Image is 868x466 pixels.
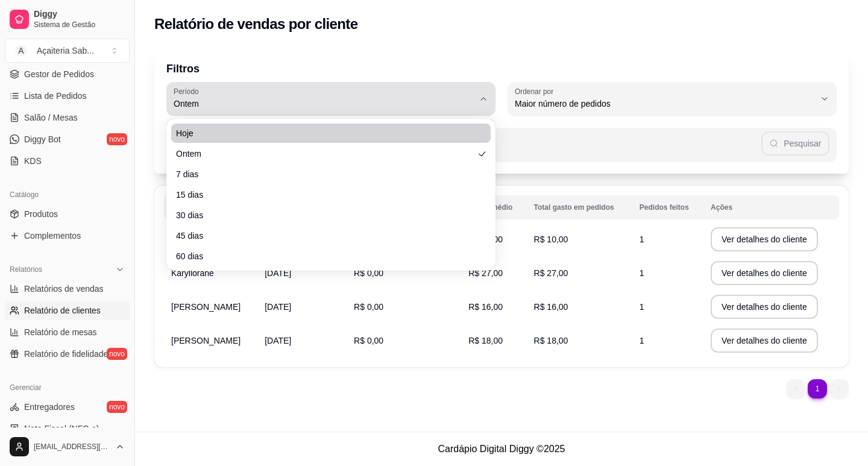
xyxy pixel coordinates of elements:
th: Ações [703,195,839,219]
span: Complementos [24,230,81,242]
span: Diggy Bot [24,133,61,145]
span: 7 dias [176,168,474,180]
span: R$ 27,00 [468,268,503,278]
span: 1 [640,235,644,244]
button: Ver detalhes do cliente [711,261,818,285]
span: R$ 10,00 [534,235,568,244]
span: 60 dias [176,250,474,262]
button: Select a team [5,39,130,63]
button: Ver detalhes do cliente [711,329,818,353]
div: Açaiteria Sab ... [37,45,94,57]
span: Relatório de mesas [24,326,97,338]
span: [PERSON_NAME] [171,302,241,312]
button: Ver detalhes do cliente [711,227,818,251]
span: Relatório de fidelidade [24,348,108,360]
li: pagination item 1 active [808,379,827,398]
span: 15 dias [176,189,474,201]
label: Período [174,86,203,96]
span: KDS [24,155,42,167]
span: R$ 0,00 [354,336,383,345]
span: Hoje [176,127,474,139]
div: Catálogo [5,185,130,204]
th: Total gasto em pedidos [527,195,632,219]
nav: pagination navigation [780,373,855,405]
span: 45 dias [176,230,474,242]
span: Relatórios [10,265,42,274]
span: R$ 0,00 [354,268,383,278]
div: Gerenciar [5,378,130,397]
span: 1 [640,336,644,345]
p: Filtros [166,60,837,77]
span: [DATE] [265,336,291,345]
span: 1 [640,302,644,312]
span: Salão / Mesas [24,112,78,124]
label: Ordenar por [515,86,558,96]
span: [DATE] [265,302,291,312]
footer: Cardápio Digital Diggy © 2025 [135,432,868,466]
span: Diggy [34,9,125,20]
span: Maior número de pedidos [515,98,815,110]
span: R$ 16,00 [534,302,568,312]
span: Nota Fiscal (NFC-e) [24,423,99,435]
span: R$ 18,00 [534,336,568,345]
th: Pedidos feitos [632,195,703,219]
th: Nome [164,195,257,219]
span: R$ 18,00 [468,336,503,345]
span: Relatório de clientes [24,304,101,316]
span: A [15,45,27,57]
span: Gestor de Pedidos [24,68,94,80]
span: Entregadores [24,401,75,413]
span: 30 dias [176,209,474,221]
span: Sistema de Gestão [34,20,125,30]
button: Ver detalhes do cliente [711,295,818,319]
span: [PERSON_NAME] [171,336,241,345]
span: Lista de Pedidos [24,90,87,102]
span: Produtos [24,208,58,220]
span: R$ 16,00 [468,302,503,312]
span: Relatórios de vendas [24,283,104,295]
span: R$ 27,00 [534,268,568,278]
span: Ontem [176,148,474,160]
span: Karyllorane [171,268,214,278]
span: R$ 0,00 [354,302,383,312]
span: Ontem [174,98,474,110]
span: [DATE] [265,268,291,278]
h2: Relatório de vendas por cliente [154,14,358,34]
span: [EMAIL_ADDRESS][DOMAIN_NAME] [34,442,110,452]
span: 1 [640,268,644,278]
